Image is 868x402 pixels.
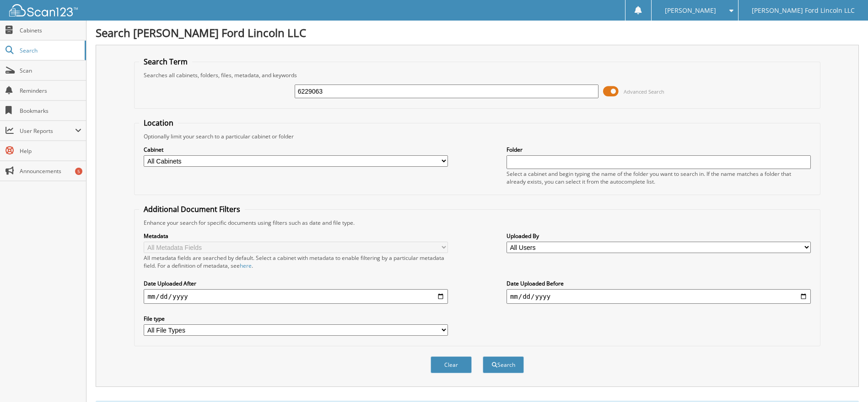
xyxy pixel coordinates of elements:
label: Date Uploaded After [144,280,448,287]
span: [PERSON_NAME] [665,8,716,13]
span: User Reports [20,127,75,135]
input: start [144,289,448,304]
div: Optionally limit your search to a particular cabinet or folder [139,132,815,140]
div: All metadata fields are searched by default. Select a cabinet with metadata to enable filtering b... [144,254,448,270]
label: Metadata [144,232,448,240]
label: Cabinet [144,146,448,153]
button: Clear [431,356,472,373]
label: Uploaded By [507,232,811,240]
span: Search [20,47,80,54]
legend: Location [139,118,178,128]
span: Bookmarks [20,107,81,115]
h1: Search [PERSON_NAME] Ford Lincoln LLC [96,25,859,40]
button: Search [483,356,524,373]
span: Advanced Search [624,88,664,95]
label: File type [144,315,448,323]
div: Enhance your search for specific documents using filters such as date and file type. [139,219,815,227]
div: Searches all cabinets, folders, files, metadata, and keywords [139,71,815,79]
div: Select a cabinet and begin typing the name of the folder you want to search in. If the name match... [507,170,811,185]
input: end [507,289,811,304]
span: Announcements [20,167,81,175]
label: Folder [507,146,811,153]
span: [PERSON_NAME] Ford Lincoln LLC [752,8,855,13]
label: Date Uploaded Before [507,280,811,287]
span: Cabinets [20,26,81,34]
legend: Additional Document Filters [139,204,245,214]
div: 5 [75,168,82,175]
legend: Search Term [139,57,192,67]
a: here [240,262,252,270]
span: Scan [20,67,81,74]
span: Help [20,147,81,155]
img: scan123-logo-white.svg [9,4,78,16]
span: Reminders [20,87,81,95]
